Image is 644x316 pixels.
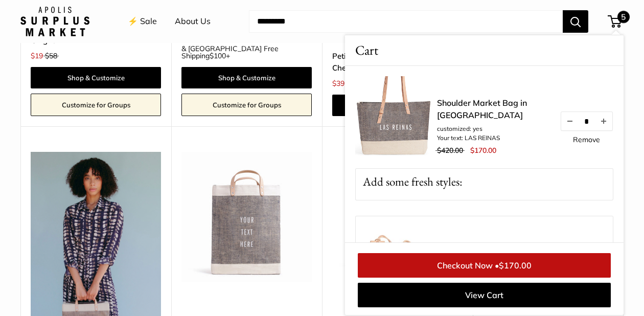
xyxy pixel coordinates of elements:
a: description_Our first Chambray Shoulder Market Bagdescription_Adjustable soft leather handle [332,152,463,282]
a: description_Make it yours with personalized textdescription_Our first every Chambray Jute bag... [181,152,312,282]
span: $170.00 [499,260,532,270]
img: description_Our first Chambray Shoulder Market Bag [332,152,463,282]
input: Search... [249,10,563,33]
button: Decrease quantity by 1 [561,112,579,130]
a: Shop & Customize [332,95,463,116]
img: Apolis: Surplus Market [20,7,89,36]
span: & [GEOGRAPHIC_DATA] Free Shipping + [181,45,312,59]
span: 5 [617,11,630,23]
a: Customize for Groups [31,94,161,116]
a: Remove [573,136,600,143]
img: description_Make it yours with personalized text [181,152,312,282]
a: About Us [175,14,211,29]
li: customized: yes [437,124,549,133]
a: Checkout Now •$170.00 [358,253,611,278]
button: Search [563,10,588,33]
input: Quantity [579,117,595,126]
li: Your text: LAS REINAS [437,133,549,143]
a: Shoulder Market Bag in [GEOGRAPHIC_DATA] [437,97,549,121]
a: Petite Market Bag in Court Green Chenille with Adjustable Handle [332,50,463,74]
span: Cart [355,40,378,60]
span: $170.00 [470,146,496,155]
p: Add some fresh styles: [356,169,613,195]
span: $58 [45,51,57,60]
img: description_Our first Chambray Shoulder Market Bag [355,76,437,158]
span: $100 [210,51,226,60]
a: ⚡️ Sale [128,14,157,29]
a: Shop & Customize [31,67,161,88]
span: $420.00 [437,146,463,155]
a: View Cart [358,283,611,307]
a: 5 [609,15,622,28]
button: Increase quantity by 1 [595,112,612,130]
img: Luggage Tag [366,227,422,283]
span: $39 [332,79,344,88]
a: Customize for Groups [181,94,312,116]
span: $19 [31,51,43,60]
a: Shop & Customize [181,67,312,88]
